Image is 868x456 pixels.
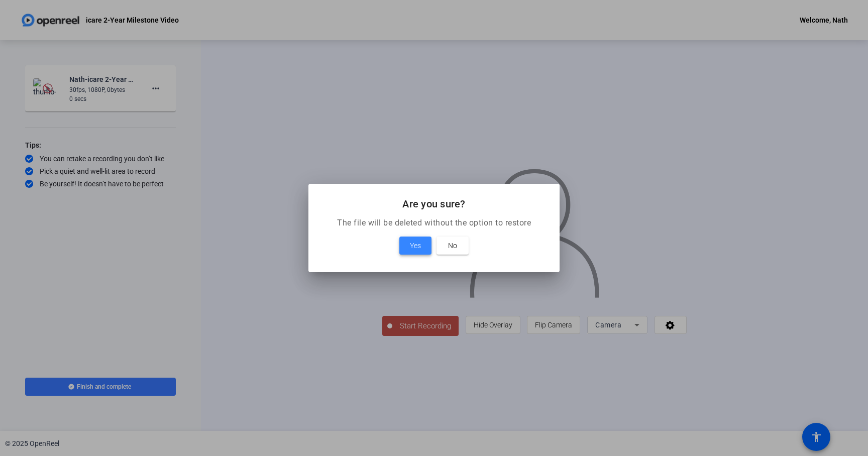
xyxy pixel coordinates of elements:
p: The file will be deleted without the option to restore [320,217,548,229]
h2: Are you sure? [320,196,548,212]
span: No [448,240,457,252]
button: No [437,237,469,255]
span: Yes [410,240,421,252]
button: Yes [399,237,431,255]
